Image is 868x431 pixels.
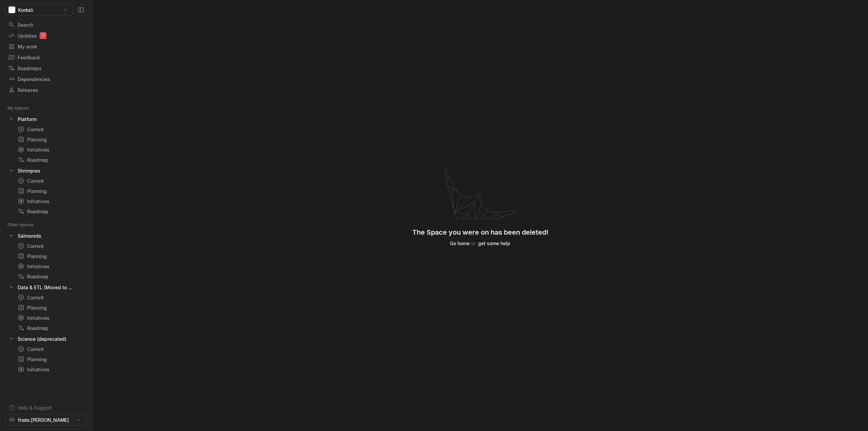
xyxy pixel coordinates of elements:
div: Current [18,126,84,133]
a: Updates7 [5,31,86,41]
div: Dependencies [8,76,84,83]
div: Roadmap [18,156,84,163]
a: Roadmaps [5,63,86,73]
a: Planning [15,303,86,312]
div: Science (deprecated) [18,335,66,342]
div: Initiatives [18,366,84,373]
a: Initiatives [15,196,86,206]
a: Initiatives [15,365,86,374]
a: Current [15,176,86,185]
div: Shrimpies [18,167,40,174]
button: FRfrode.[PERSON_NAME] [5,414,86,426]
div: Initiatives [18,146,84,153]
a: Salmonids [5,231,86,240]
div: Initiatives [18,263,84,270]
a: Roadmap [15,207,86,216]
div: My spaces [7,105,37,112]
a: Shrimpies [5,166,86,175]
div: Help & Support [18,404,52,411]
div: Roadmap [18,325,84,332]
a: My work [5,41,86,52]
a: Data & ETL (Moved to Linear) [5,282,86,292]
a: Initiatives [15,145,86,154]
a: Current [15,124,86,134]
a: Planning [15,354,86,364]
a: Planning [15,251,86,261]
div: Platform [18,116,37,123]
a: Search [5,20,86,30]
div: Initiatives [18,314,84,321]
span: Kontali [18,6,33,14]
a: Go home [449,240,471,247]
a: Science (deprecated) [5,334,86,344]
a: Roadmap [15,272,86,281]
div: Roadmap [18,273,84,280]
div: Current [18,346,84,353]
div: 7 [40,32,46,39]
div: My work [8,43,84,50]
a: Dependencies [5,74,86,84]
a: get some help [477,240,512,247]
div: Feedback [8,54,84,61]
div: Planning [18,253,84,260]
div: The Space you were on has been deleted! [412,228,548,237]
div: Planning [18,304,84,311]
div: Salmonids [18,232,41,239]
div: Planning [18,356,84,363]
a: Initiatives [15,313,86,322]
div: Data & ETL (Moved to Linear) [18,284,73,291]
button: Kontali [5,4,73,16]
a: Roadmap [15,323,86,333]
a: Roadmap [15,155,86,164]
a: Initiatives [15,261,86,271]
span: frode.[PERSON_NAME] [18,416,69,424]
div: Updates [8,32,84,39]
a: Platform [5,114,86,124]
div: Search [8,21,84,28]
div: Roadmaps [8,65,84,72]
a: Planning [15,186,86,196]
span: FR [10,416,14,423]
div: Planning [18,136,84,143]
a: Current [15,241,86,251]
div: Current [18,242,84,250]
div: Other spaces [7,221,42,228]
div: Releases [8,86,84,94]
a: Current [15,344,86,354]
div: Roadmap [18,208,84,215]
div: Current [18,294,84,301]
a: Planning [15,135,86,144]
div: Initiatives [18,198,84,205]
div: Planning [18,188,84,195]
div: or [449,240,512,247]
div: Current [18,177,84,184]
a: Feedback [5,52,86,62]
a: Releases [5,85,86,95]
a: Current [15,293,86,302]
